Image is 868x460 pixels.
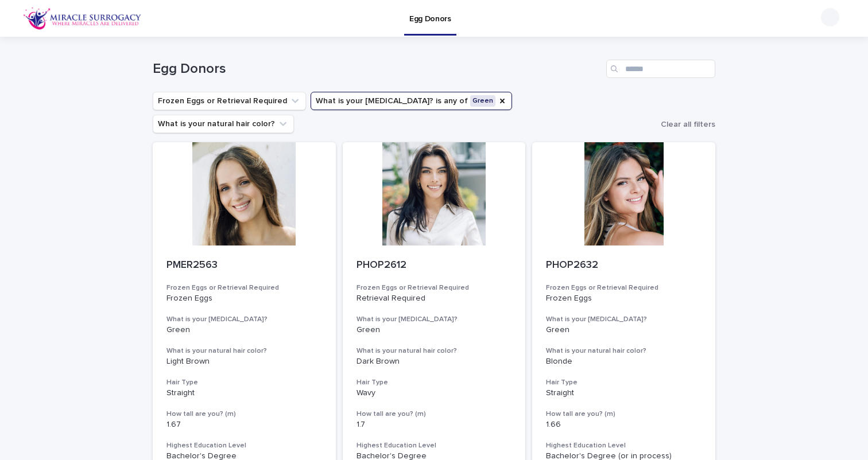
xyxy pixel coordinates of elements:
[546,325,702,335] p: Green
[546,378,702,387] h3: Hair Type
[356,325,512,335] p: Green
[166,325,322,335] p: Green
[311,92,512,110] button: What is your eye color?
[546,259,702,272] p: PHOP2632
[546,420,702,430] p: 1.66
[166,357,322,367] p: Light Brown
[356,410,512,419] h3: How tall are you? (m)
[546,357,702,367] p: Blonde
[546,388,702,398] p: Straight
[656,116,715,133] button: Clear all filters
[356,294,512,303] p: Retrieval Required
[606,60,715,78] input: Search
[166,283,322,293] h3: Frozen Eggs or Retrieval Required
[356,315,512,324] h3: What is your [MEDICAL_DATA]?
[166,378,322,387] h3: Hair Type
[546,441,702,450] h3: Highest Education Level
[23,7,142,30] img: OiFFDOGZQuirLhrlO1ag
[166,441,322,450] h3: Highest Education Level
[166,294,322,303] p: Frozen Eggs
[356,283,512,293] h3: Frozen Eggs or Retrieval Required
[661,120,715,128] span: Clear all filters
[546,346,702,356] h3: What is your natural hair color?
[153,115,294,133] button: What is your natural hair color?
[356,378,512,387] h3: Hair Type
[546,283,702,293] h3: Frozen Eggs or Retrieval Required
[546,410,702,419] h3: How tall are you? (m)
[356,441,512,450] h3: Highest Education Level
[356,420,512,430] p: 1.7
[356,357,512,367] p: Dark Brown
[153,61,602,77] h1: Egg Donors
[166,410,322,419] h3: How tall are you? (m)
[166,315,322,324] h3: What is your [MEDICAL_DATA]?
[153,92,306,110] button: Frozen Eggs or Retrieval Required
[356,388,512,398] p: Wavy
[546,315,702,324] h3: What is your [MEDICAL_DATA]?
[166,259,322,272] p: PMER2563
[356,259,512,272] p: PHOP2612
[546,294,702,303] p: Frozen Eggs
[166,346,322,356] h3: What is your natural hair color?
[166,420,322,430] p: 1.67
[356,346,512,356] h3: What is your natural hair color?
[166,388,322,398] p: Straight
